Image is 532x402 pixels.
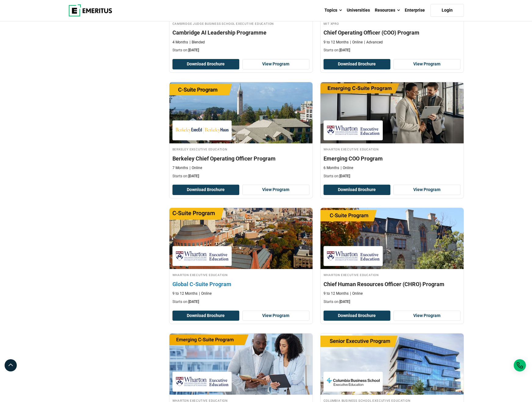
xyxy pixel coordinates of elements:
[320,82,464,182] a: Supply Chain and Operations Course by Wharton Executive Education - September 23, 2025 Wharton Ex...
[188,300,199,304] span: [DATE]
[324,155,461,162] h4: Emerging COO Program
[169,208,313,308] a: Leadership Course by Wharton Executive Education - September 24, 2025 Wharton Executive Education...
[169,82,313,182] a: Supply Chain and Operations Course by Berkeley Executive Education - September 23, 2025 Berkeley ...
[327,249,380,263] img: Wharton Executive Education
[172,280,309,288] h4: Global C-Suite Program
[324,48,461,53] p: Starts on:
[324,165,339,171] p: 6 Months
[169,334,313,395] img: Emerging Chief Product Officer Program | Online Product Design and Innovation Course
[324,59,391,69] button: Download Brochure
[172,165,188,171] p: 7 Months
[172,291,197,296] p: 9 to 12 Months
[339,174,350,178] span: [DATE]
[350,291,363,296] p: Online
[324,272,461,277] h4: Wharton Executive Education
[320,334,464,395] img: Venture Capital Private Equity Program | Online Finance Course
[172,146,309,152] h4: Berkeley Executive Education
[172,48,309,53] p: Starts on:
[320,208,464,269] img: Chief Human Resources Officer (CHRO) Program | Online Human Resources Course
[172,272,309,277] h4: Wharton Executive Education
[190,40,205,45] p: Blended
[339,48,350,52] span: [DATE]
[324,311,391,321] button: Download Brochure
[324,299,461,304] p: Starts on:
[176,375,229,389] img: Wharton Executive Education
[320,208,464,308] a: Human Resources Course by Wharton Executive Education - September 24, 2025 Wharton Executive Educ...
[324,280,461,288] h4: Chief Human Resources Officer (CHRO) Program
[176,249,229,263] img: Wharton Executive Education
[242,311,309,321] a: View Program
[172,59,240,69] button: Download Brochure
[190,165,202,171] p: Online
[393,311,461,321] a: View Program
[339,300,350,304] span: [DATE]
[393,185,461,195] a: View Program
[162,205,320,272] img: Global C-Suite Program | Online Leadership Course
[172,21,309,26] h4: Cambridge Judge Business School Executive Education
[172,299,309,304] p: Starts on:
[188,48,199,52] span: [DATE]
[176,124,229,137] img: Berkeley Executive Education
[350,40,363,45] p: Online
[324,185,391,195] button: Download Brochure
[324,174,461,179] p: Starts on:
[430,4,464,17] a: Login
[172,185,240,195] button: Download Brochure
[172,174,309,179] p: Starts on:
[327,375,380,389] img: Columbia Business School Executive Education
[169,82,313,143] img: Berkeley Chief Operating Officer Program | Online Supply Chain and Operations Course
[242,59,309,69] a: View Program
[341,165,353,171] p: Online
[324,291,349,296] p: 9 to 12 Months
[188,174,199,178] span: [DATE]
[324,29,461,36] h4: Chief Operating Officer (COO) Program
[172,155,309,162] h4: Berkeley Chief Operating Officer Program
[320,82,464,143] img: Emerging COO Program | Online Supply Chain and Operations Course
[172,29,309,36] h4: Cambridge AI Leadership Programme
[172,40,188,45] p: 4 Months
[393,59,461,69] a: View Program
[364,40,383,45] p: Advanced
[327,124,380,137] img: Wharton Executive Education
[172,311,240,321] button: Download Brochure
[324,40,349,45] p: 9 to 12 Months
[199,291,212,296] p: Online
[242,185,309,195] a: View Program
[324,21,461,26] h4: MIT xPRO
[324,146,461,152] h4: Wharton Executive Education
